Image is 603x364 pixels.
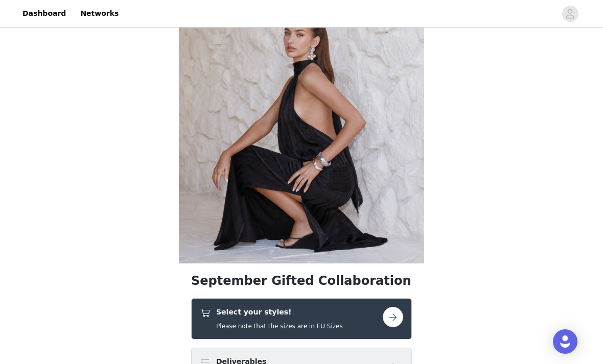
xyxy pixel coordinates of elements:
h4: Select your styles! [216,307,343,318]
h1: September Gifted Collaboration [191,272,412,290]
a: Dashboard [16,2,72,25]
div: Select your styles! [191,298,412,339]
div: avatar [565,6,575,22]
h5: Please note that the sizes are in EU Sizes [216,322,343,331]
a: Networks [74,2,125,25]
div: Open Intercom Messenger [553,329,577,354]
